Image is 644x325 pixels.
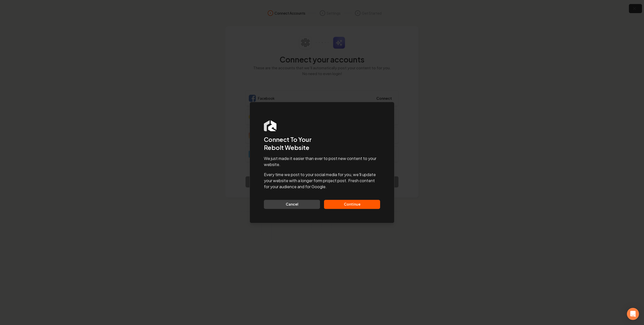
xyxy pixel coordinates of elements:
[264,155,380,168] p: We just made it easier than ever to post new content to your website.
[264,200,320,209] button: Cancel
[264,172,380,190] p: Every time we post to your social media for you, we'll update your website with a longer form pro...
[324,200,380,209] button: Continue
[264,120,276,131] img: Rebolt Logo
[264,135,380,151] h2: Connect To Your Rebolt Website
